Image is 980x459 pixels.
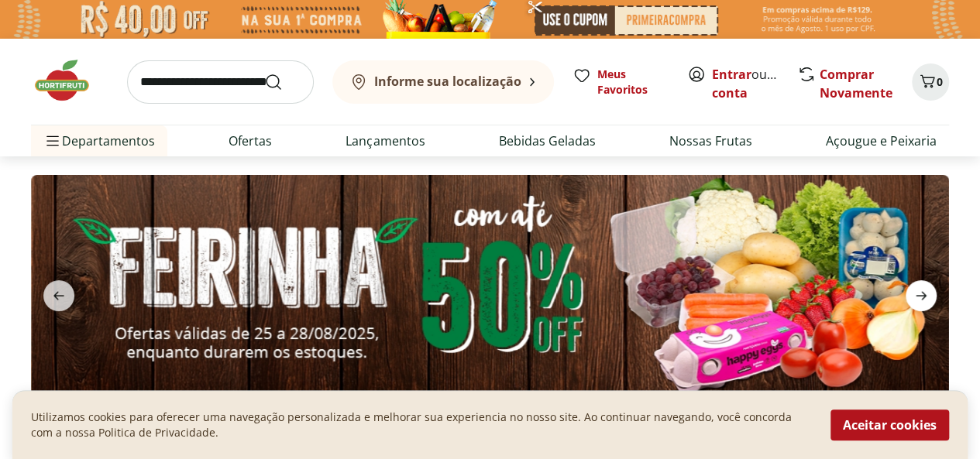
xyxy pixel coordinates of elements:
button: Menu [43,122,62,159]
a: Lançamentos [346,132,425,150]
button: Carrinho [912,63,949,101]
span: Meus Favoritos [597,67,669,98]
a: Açougue e Peixaria [826,132,937,150]
button: Aceitar cookies [830,409,949,440]
span: ou [712,65,781,102]
img: Hortifruti [31,57,108,104]
b: Informe sua localização [374,73,521,90]
button: Informe sua localização [332,60,554,104]
input: search [127,60,314,104]
img: feira [31,175,949,397]
p: Utilizamos cookies para oferecer uma navegação personalizada e melhorar sua experiencia no nosso ... [31,409,812,440]
a: Nossas Frutas [669,132,752,150]
a: Criar conta [712,66,797,101]
a: Comprar Novamente [820,66,892,101]
span: 0 [937,74,943,89]
button: next [893,280,949,311]
a: Meus Favoritos [573,67,669,98]
button: Submit Search [264,73,301,91]
a: Bebidas Geladas [499,132,596,150]
a: Entrar [712,66,751,83]
button: previous [31,280,87,311]
a: Ofertas [229,132,272,150]
span: Departamentos [43,122,155,159]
